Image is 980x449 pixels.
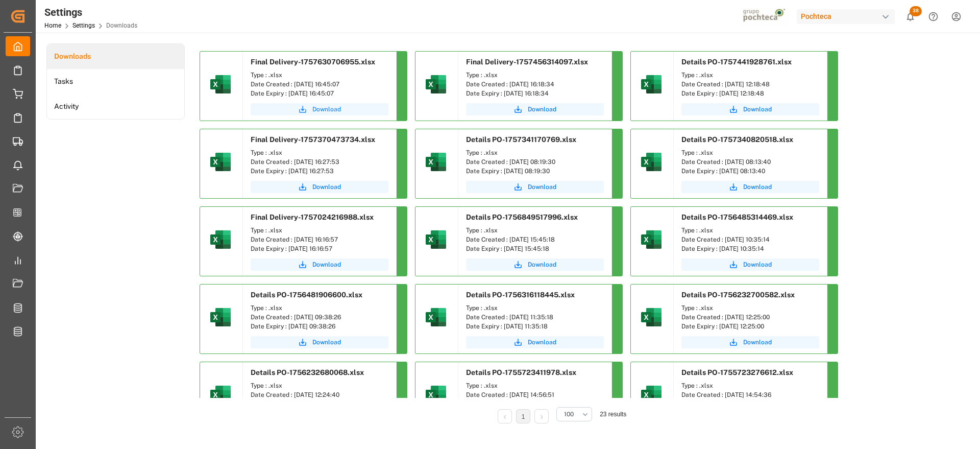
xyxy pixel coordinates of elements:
[797,7,899,26] button: Pochteca
[251,258,388,271] button: Download
[466,80,604,89] div: Date Created : [DATE] 16:18:34
[466,336,604,348] a: Download
[312,260,341,269] span: Download
[681,381,819,390] div: Type : .xlsx
[251,390,388,399] div: Date Created : [DATE] 12:24:40
[516,409,530,423] li: 1
[251,336,388,348] a: Download
[424,305,448,329] img: microsoft-excel-2019--v1.png
[208,305,233,329] img: microsoft-excel-2019--v1.png
[424,72,448,97] img: microsoft-excel-2019--v1.png
[466,226,604,235] div: Type : .xlsx
[528,105,556,114] span: Download
[466,291,575,299] span: Details PO-1756316118445.xlsx
[47,44,184,69] a: Downloads
[466,58,588,66] span: Final Delivery-1757456314097.xlsx
[522,413,525,420] a: 1
[740,8,790,26] img: pochtecaImg.jpg_1689854062.jpg
[681,181,819,193] button: Download
[72,22,95,29] a: Settings
[251,235,388,244] div: Date Created : [DATE] 16:16:57
[251,368,364,376] span: Details PO-1756232680068.xlsx
[639,305,664,329] img: microsoft-excel-2019--v1.png
[556,407,592,421] button: open menu
[681,70,819,80] div: Type : .xlsx
[743,105,772,114] span: Download
[743,338,772,347] span: Download
[47,94,184,119] li: Activity
[44,22,61,29] a: Home
[251,313,388,322] div: Date Created : [DATE] 09:38:26
[466,157,604,167] div: Date Created : [DATE] 08:19:30
[251,244,388,253] div: Date Expiry : [DATE] 16:16:57
[681,80,819,89] div: Date Created : [DATE] 12:18:48
[208,227,233,252] img: microsoft-excel-2019--v1.png
[251,291,362,299] span: Details PO-1756481906600.xlsx
[251,58,375,66] span: Final Delivery-1757630706955.xlsx
[251,70,388,80] div: Type : .xlsx
[466,258,604,271] button: Download
[466,148,604,157] div: Type : .xlsx
[466,181,604,193] button: Download
[528,338,556,347] span: Download
[424,150,448,174] img: microsoft-excel-2019--v1.png
[208,72,233,97] img: microsoft-excel-2019--v1.png
[681,103,819,115] button: Download
[466,103,604,115] button: Download
[639,227,664,252] img: microsoft-excel-2019--v1.png
[466,313,604,322] div: Date Created : [DATE] 11:35:18
[681,226,819,235] div: Type : .xlsx
[251,303,388,313] div: Type : .xlsx
[251,89,388,98] div: Date Expiry : [DATE] 16:45:07
[910,6,922,16] span: 38
[312,338,341,347] span: Download
[639,150,664,174] img: microsoft-excel-2019--v1.png
[498,409,512,423] li: Previous Page
[681,258,819,271] button: Download
[466,381,604,390] div: Type : .xlsx
[681,322,819,331] div: Date Expiry : [DATE] 12:25:00
[743,182,772,192] span: Download
[466,244,604,253] div: Date Expiry : [DATE] 15:45:18
[466,135,576,144] span: Details PO-1757341170769.xlsx
[681,244,819,253] div: Date Expiry : [DATE] 10:35:14
[681,148,819,157] div: Type : .xlsx
[564,410,574,419] span: 100
[528,182,556,192] span: Download
[312,182,341,192] span: Download
[251,181,388,193] button: Download
[251,103,388,115] button: Download
[44,5,137,20] div: Settings
[251,226,388,235] div: Type : .xlsx
[466,390,604,399] div: Date Created : [DATE] 14:56:51
[534,409,549,423] li: Next Page
[681,390,819,399] div: Date Created : [DATE] 14:54:36
[312,105,341,114] span: Download
[47,69,184,94] a: Tasks
[251,322,388,331] div: Date Expiry : [DATE] 09:38:26
[466,89,604,98] div: Date Expiry : [DATE] 16:18:34
[208,150,233,174] img: microsoft-excel-2019--v1.png
[251,167,388,176] div: Date Expiry : [DATE] 16:27:53
[681,313,819,322] div: Date Created : [DATE] 12:25:00
[899,5,922,28] button: show 38 new notifications
[681,336,819,348] button: Download
[600,411,626,418] span: 23 results
[681,303,819,313] div: Type : .xlsx
[681,157,819,167] div: Date Created : [DATE] 08:13:40
[743,260,772,269] span: Download
[424,383,448,407] img: microsoft-excel-2019--v1.png
[528,260,556,269] span: Download
[681,213,793,221] span: Details PO-1756485314469.xlsx
[251,135,375,144] span: Final Delivery-1757370473734.xlsx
